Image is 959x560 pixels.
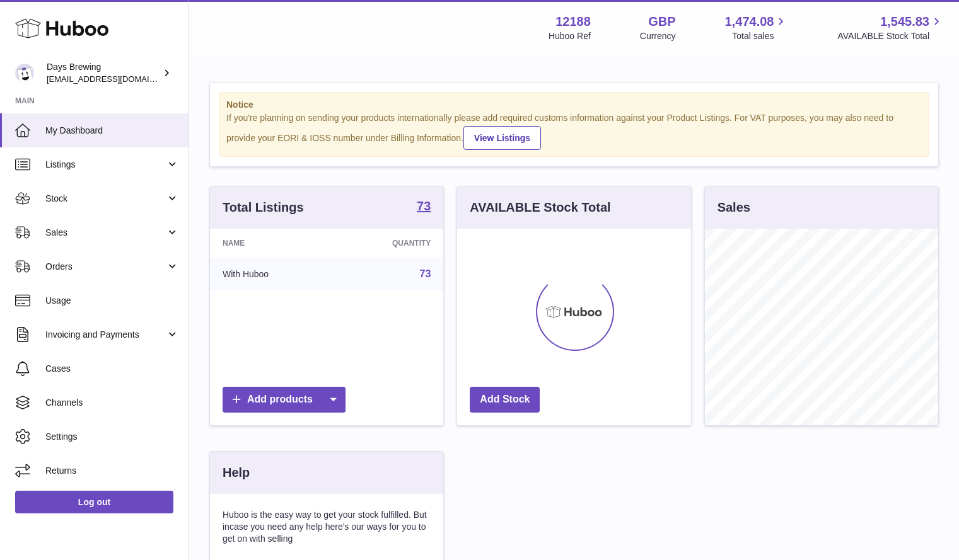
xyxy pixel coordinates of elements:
strong: Notice [226,99,922,111]
span: Total sales [732,30,788,42]
span: Orders [45,261,166,273]
span: Returns [45,465,179,477]
div: If you're planning on sending your products internationally please add required customs informati... [226,112,922,150]
a: View Listings [463,126,541,150]
h3: Help [223,464,250,481]
strong: 73 [417,200,431,212]
th: Quantity [333,229,443,258]
a: 73 [417,200,431,215]
span: Stock [45,193,166,205]
a: 1,545.83 AVAILABLE Stock Total [837,13,944,42]
span: 1,545.83 [880,13,929,30]
a: 1,474.08 Total sales [725,13,789,42]
span: My Dashboard [45,125,179,137]
span: Channels [45,397,179,409]
div: Days Brewing [47,61,160,85]
a: Add Stock [470,387,540,413]
p: Huboo is the easy way to get your stock fulfilled. But incase you need any help here's our ways f... [223,509,431,545]
h3: AVAILABLE Stock Total [470,199,610,216]
span: Cases [45,363,179,375]
span: Listings [45,159,166,171]
strong: GBP [648,13,675,30]
div: Huboo Ref [549,30,591,42]
a: 73 [420,268,431,279]
span: AVAILABLE Stock Total [837,30,944,42]
span: Invoicing and Payments [45,329,166,341]
th: Name [210,229,333,258]
h3: Total Listings [223,199,304,216]
h3: Sales [718,199,750,216]
span: 1,474.08 [725,13,774,30]
a: Add products [223,387,346,413]
span: Sales [45,227,166,239]
span: Settings [45,431,179,443]
span: Usage [45,295,179,307]
div: Currency [640,30,676,42]
a: Log out [15,491,173,513]
strong: 12188 [555,13,591,30]
td: With Huboo [210,258,333,290]
span: [EMAIL_ADDRESS][DOMAIN_NAME] [47,74,185,84]
img: helena@daysbrewing.com [15,64,34,83]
